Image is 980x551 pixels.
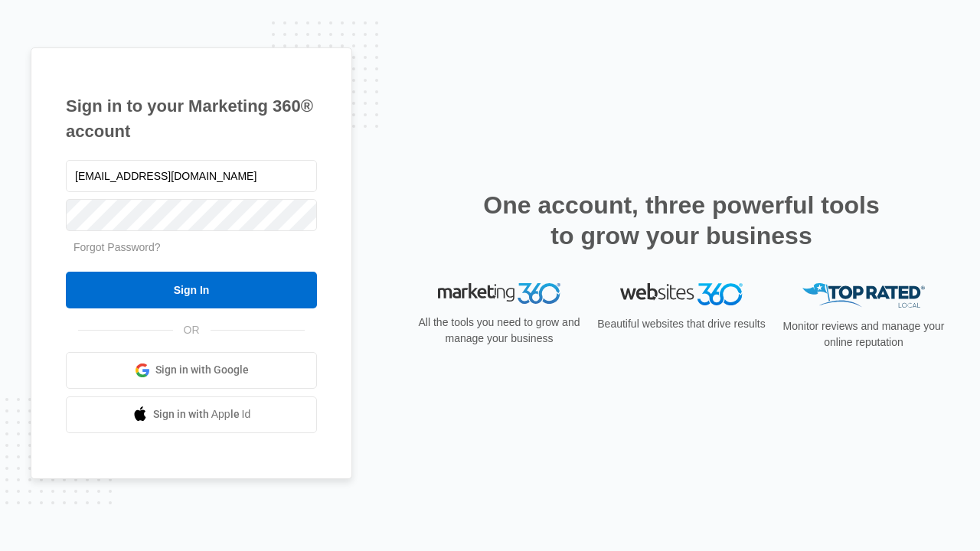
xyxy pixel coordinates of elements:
[778,318,949,350] p: Monitor reviews and manage your online reputation
[596,316,767,332] p: Beautiful websites that drive results
[173,322,211,338] span: OR
[438,283,560,305] img: Marketing 360
[802,283,925,308] img: Top Rated Local
[66,160,317,192] input: Email
[66,272,317,308] input: Sign In
[153,406,251,422] span: Sign in with Apple Id
[73,241,161,253] a: Forgot Password?
[413,315,585,347] p: All the tools you need to grow and manage your business
[66,93,317,144] h1: Sign in to your Marketing 360® account
[66,396,317,433] a: Sign in with Apple Id
[479,190,884,251] h2: One account, three powerful tools to grow your business
[620,283,743,305] img: Websites 360
[155,362,249,378] span: Sign in with Google
[66,352,317,389] a: Sign in with Google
